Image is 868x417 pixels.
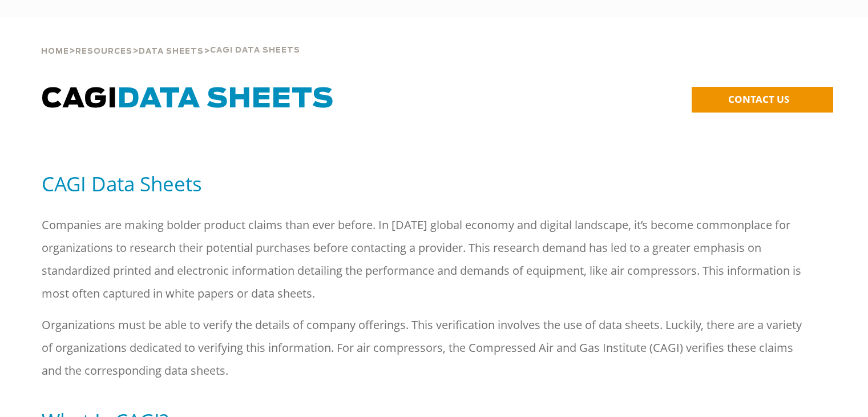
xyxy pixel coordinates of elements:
[210,47,300,54] span: Cagi Data Sheets
[692,87,833,113] a: CONTACT US
[41,48,69,55] span: Home
[41,46,69,56] a: Home
[139,48,204,55] span: Data Sheets
[42,214,806,305] p: Companies are making bolder product claims than ever before. In [DATE] global economy and digital...
[75,46,132,56] a: Resources
[139,46,204,56] a: Data Sheets
[42,314,806,382] p: Organizations must be able to verify the details of company offerings. This verification involves...
[118,86,334,113] span: Data Sheets
[42,86,334,113] span: CAGI
[41,17,300,61] div: > > >
[42,171,826,197] h5: CAGI Data Sheets
[75,48,132,55] span: Resources
[728,93,789,106] span: CONTACT US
